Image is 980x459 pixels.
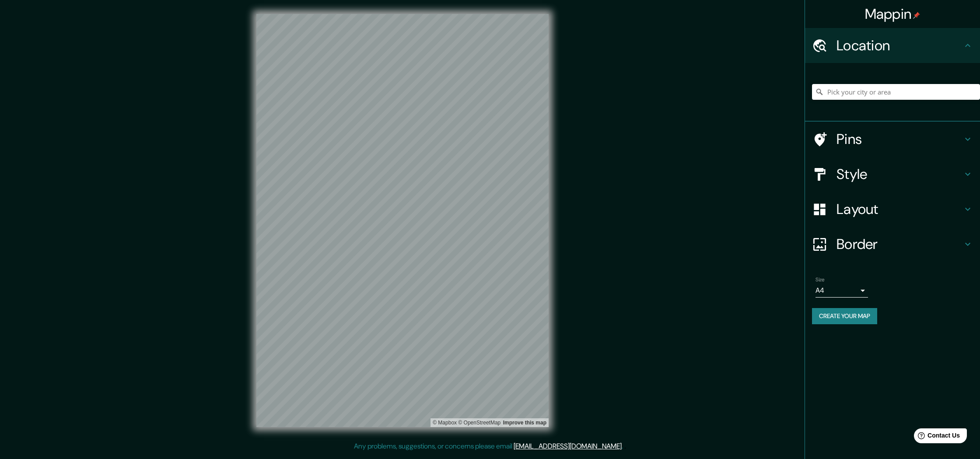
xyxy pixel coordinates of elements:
[354,441,623,452] p: Any problems, suggestions, or concerns please email .
[812,308,877,324] button: Create your map
[812,84,980,100] input: Pick your city or area
[836,165,962,183] h4: Style
[805,122,980,157] div: Pins
[805,227,980,262] div: Border
[514,441,622,451] a: [EMAIL_ADDRESS][DOMAIN_NAME]
[624,441,626,452] div: .
[623,441,624,452] div: .
[815,276,825,284] label: Size
[805,192,980,227] div: Layout
[805,157,980,192] div: Style
[836,130,962,148] h4: Pins
[433,420,457,426] a: Mapbox
[836,37,962,54] h4: Location
[913,12,920,19] img: pin-icon.png
[503,420,546,426] a: Map feedback
[805,28,980,63] div: Location
[815,284,868,298] div: A4
[865,5,920,23] h4: Mappin
[458,420,500,426] a: OpenStreetMap
[836,235,962,253] h4: Border
[836,200,962,218] h4: Layout
[256,14,549,427] canvas: Map
[902,425,970,449] iframe: Help widget launcher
